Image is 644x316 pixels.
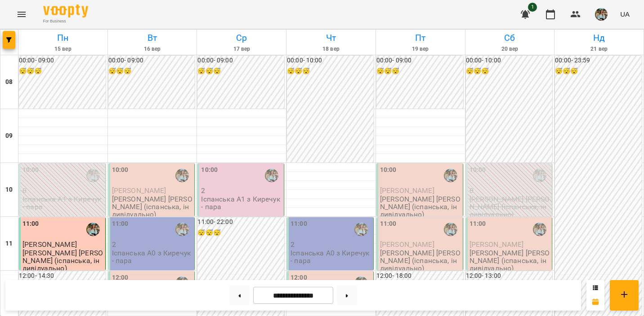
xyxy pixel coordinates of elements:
h6: 😴😴😴 [287,66,374,76]
h6: Пт [377,31,464,45]
p: [PERSON_NAME] [PERSON_NAME] (іспанська, індивідуально) [470,249,550,272]
label: 11:00 [380,219,397,229]
span: [PERSON_NAME] [380,186,434,195]
span: [PERSON_NAME] [22,240,77,249]
p: [PERSON_NAME] [PERSON_NAME] (іспанська, індивідуально) [380,195,461,219]
span: [PERSON_NAME] [112,186,166,195]
label: 11:00 [291,219,307,229]
p: 2 [201,187,282,194]
label: 12:00 [291,273,307,283]
h6: 00:00 - 10:00 [466,56,553,66]
p: Іспанська А0 з Киречук - пара [112,249,193,265]
h6: 10 [5,185,13,195]
p: 0 [22,187,103,194]
h6: 😴😴😴 [19,66,106,76]
p: [PERSON_NAME] [PERSON_NAME] (іспанська, індивідуально) [470,195,550,219]
span: For Business [43,18,88,24]
label: 10:00 [112,165,129,175]
img: Киречук Валерія Володимирівна (і) [265,169,278,182]
h6: Нд [556,31,642,45]
h6: 😴😴😴 [466,66,553,76]
h6: 19 вер [377,45,464,53]
img: Киречук Валерія Володимирівна (і) [533,169,546,182]
img: Киречук Валерія Володимирівна (і) [175,223,189,236]
span: [PERSON_NAME] [470,240,524,249]
img: Киречук Валерія Володимирівна (і) [533,223,546,236]
p: Іспанська А1 з Киречук - пара [22,195,103,211]
h6: 11:00 - 22:00 [197,217,284,227]
h6: 17 вер [198,45,285,53]
img: Киречук Валерія Володимирівна (і) [86,169,100,182]
h6: 00:00 - 10:00 [287,56,374,66]
span: UA [620,9,630,19]
h6: Ср [198,31,285,45]
h6: 00:00 - 23:59 [555,56,642,66]
h6: 20 вер [467,45,553,53]
p: 2 [291,241,371,248]
button: UA [617,6,633,22]
img: Киречук Валерія Володимирівна (і) [444,169,457,182]
h6: 😴😴😴 [108,66,195,76]
h6: 11 [5,239,13,249]
h6: Чт [288,31,374,45]
h6: 15 вер [20,45,106,53]
h6: 00:00 - 09:00 [376,56,463,66]
label: 11:00 [22,219,39,229]
h6: 00:00 - 09:00 [197,56,284,66]
label: 11:00 [470,219,486,229]
h6: 😴😴😴 [197,228,284,238]
p: Іспанська А0 з Киречук - пара [291,249,371,265]
h6: 😴😴😴 [376,66,463,76]
button: Menu [11,4,32,25]
h6: Сб [467,31,553,45]
h6: 18 вер [288,45,374,53]
label: 11:00 [112,219,129,229]
img: Киречук Валерія Володимирівна (і) [175,169,189,182]
label: 12:00 [112,273,129,283]
img: Киречук Валерія Володимирівна (і) [354,223,368,236]
h6: 12:00 - 13:00 [466,271,553,281]
h6: 16 вер [109,45,196,53]
img: Киречук Валерія Володимирівна (і) [86,223,100,236]
p: Іспанська А1 з Киречук - пара [201,195,282,211]
h6: Вт [109,31,196,45]
h6: 😴😴😴 [197,66,284,76]
p: 2 [112,241,193,248]
label: 10:00 [470,165,486,175]
h6: 😴😴😴 [555,66,642,76]
span: 1 [528,3,537,12]
h6: 12:00 - 14:30 [19,271,106,281]
h6: 08 [5,77,13,87]
h6: 00:00 - 09:00 [19,56,106,66]
img: Voopty Logo [43,4,88,18]
p: [PERSON_NAME] [PERSON_NAME] (іспанська, індивідуально) [380,249,461,272]
span: [PERSON_NAME] [380,240,434,249]
p: [PERSON_NAME] [PERSON_NAME] (іспанська, індивідуально) [112,195,193,219]
h6: 21 вер [556,45,642,53]
img: 856b7ccd7d7b6bcc05e1771fbbe895a7.jfif [595,8,608,21]
label: 10:00 [22,165,39,175]
h6: 12:00 - 18:00 [376,271,463,281]
label: 10:00 [380,165,397,175]
h6: 09 [5,131,13,141]
h6: 00:00 - 09:00 [108,56,195,66]
label: 10:00 [201,165,218,175]
p: [PERSON_NAME] [PERSON_NAME] (іспанська, індивідуально) [22,249,103,272]
p: 0 [470,187,550,194]
img: Киречук Валерія Володимирівна (і) [444,223,457,236]
h6: Пн [20,31,106,45]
